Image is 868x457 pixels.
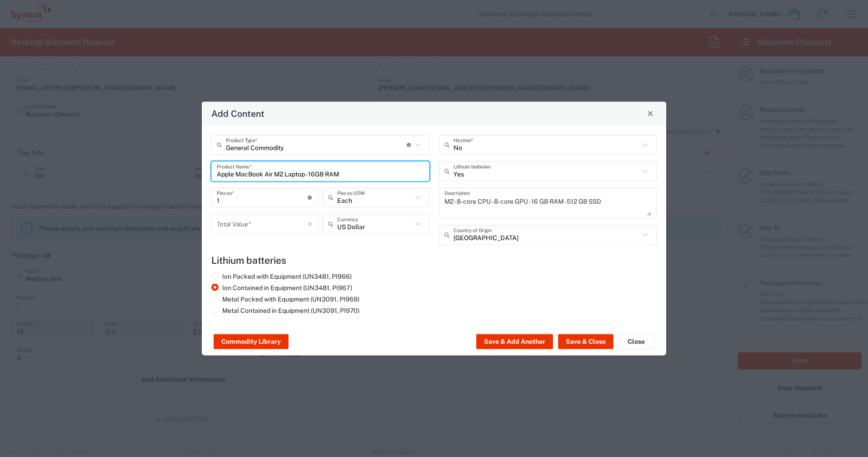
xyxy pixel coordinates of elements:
[211,254,657,266] h4: Lithium batteries
[618,334,654,349] button: Close
[211,295,359,303] label: Metal Packed with Equipment (UN3091, PI969)
[211,283,352,291] label: Ion Contained in Equipment (UN3481, PI967)
[214,334,289,349] button: Commodity Library
[211,306,359,314] label: Metal Contained in Equipment (UN3091, PI970)
[476,334,553,349] button: Save & Add Another
[644,107,657,120] button: Close
[558,334,614,349] button: Save & Close
[211,106,264,120] h4: Add Content
[211,272,352,280] label: Ion Packed with Equipment (UN3481, PI966)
